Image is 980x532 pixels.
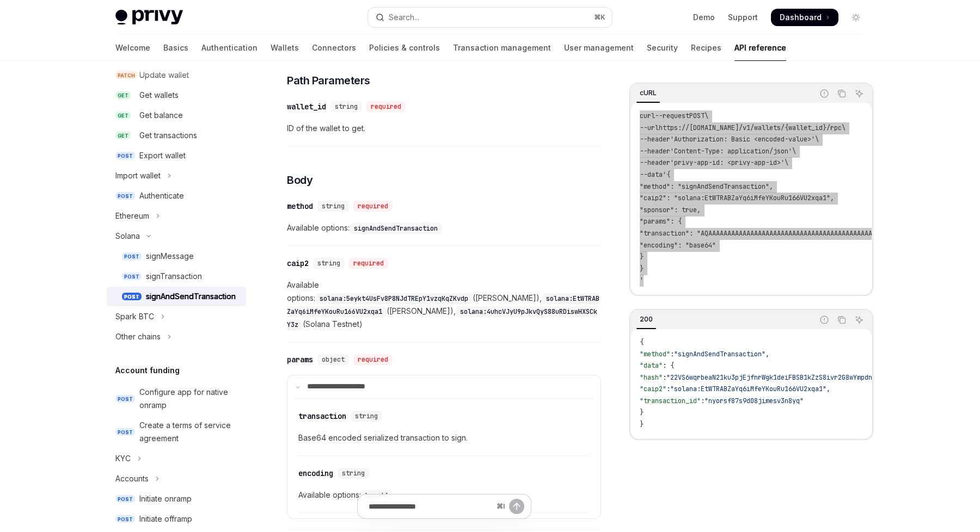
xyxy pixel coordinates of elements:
span: Available options: ([PERSON_NAME]), ([PERSON_NAME]), (Solana Testnet) [287,279,601,331]
span: \ [785,158,788,167]
div: signAndSendTransaction [146,290,236,303]
span: --header [640,158,670,167]
div: encoding [298,468,333,479]
div: Initiate offramp [139,512,192,525]
span: POST [122,293,142,301]
span: "nyorsf87s9d08jimesv3n8yq" [705,397,804,405]
img: light logo [115,10,183,25]
button: Toggle Accounts section [107,469,246,488]
span: "method": "signAndSendTransaction", [640,182,773,191]
span: POST [689,112,705,120]
span: "caip2" [640,385,666,393]
span: POST [115,192,135,200]
a: User management [564,35,634,61]
span: https://[DOMAIN_NAME]/v1/wallets/{wallet_id}/rpc [659,123,842,132]
a: Security [647,35,678,61]
span: { [640,338,644,347]
a: POSTCreate a terms of service agreement [107,416,246,448]
a: Welcome [115,35,150,61]
div: required [353,201,393,212]
div: Get wallets [139,89,179,102]
span: Body [287,172,313,188]
button: Ask AI [852,86,866,101]
span: : [670,350,674,358]
code: base64 [361,490,393,501]
span: } [640,420,644,429]
button: Copy the contents from the code block [835,313,849,327]
span: , [765,350,769,358]
span: \ [842,123,846,132]
div: Get balance [139,109,183,122]
a: Wallets [271,35,299,61]
span: \ [705,112,708,120]
a: Dashboard [771,9,838,26]
span: Dashboard [780,12,822,23]
span: --data [640,170,663,179]
span: 'Authorization: Basic <encoded-value>' [670,135,815,144]
span: : [666,385,670,393]
span: ' [640,276,644,284]
span: "sponsor": true, [640,206,701,214]
span: \ [815,135,819,144]
button: Send message [509,499,524,514]
span: string [317,259,340,268]
div: Authenticate [139,189,184,202]
span: , [826,385,830,393]
span: string [342,469,365,478]
div: signMessage [146,250,194,263]
button: Open search [368,8,612,27]
div: Import wallet [115,169,161,182]
a: POSTInitiate onramp [107,489,246,509]
span: : [663,373,666,382]
span: GET [115,112,131,120]
a: Transaction management [453,35,551,61]
code: solana:5eykt4UsFv8P8NJdTREpY1vzqKqZKvdp [315,293,473,304]
span: --header [640,135,670,144]
button: Report incorrect code [817,86,831,101]
button: Toggle KYC section [107,449,246,468]
div: KYC [115,452,131,465]
a: Policies & controls [369,35,440,61]
span: Available options: [287,221,601,234]
span: 'Content-Type: application/json' [670,147,792,156]
span: object [322,355,345,364]
span: Path Parameters [287,73,370,88]
button: Toggle Other chains section [107,327,246,347]
div: Accounts [115,472,149,485]
a: Basics [163,35,188,61]
div: Solana [115,230,140,243]
a: POSTExport wallet [107,146,246,165]
a: Recipes [691,35,721,61]
span: : [701,397,705,405]
span: POST [115,395,135,403]
span: } [640,264,644,273]
div: Other chains [115,330,161,343]
a: POSTsignTransaction [107,267,246,286]
span: Base64 encoded serialized transaction to sign. [298,431,590,444]
a: Authentication [201,35,258,61]
span: --header [640,147,670,156]
code: signAndSendTransaction [350,223,442,234]
button: Report incorrect code [817,313,831,327]
span: 'privy-app-id: <privy-app-id>' [670,158,785,167]
span: Available options: [298,488,590,502]
div: 200 [636,313,656,326]
a: API reference [734,35,786,61]
span: } [640,252,644,261]
span: POST [122,273,142,281]
div: wallet_id [287,101,326,112]
span: "data" [640,361,663,370]
button: Toggle Spark BTC section [107,307,246,326]
span: GET [115,91,131,100]
div: signTransaction [146,270,202,283]
span: curl [640,112,655,120]
div: required [353,354,393,365]
a: POSTAuthenticate [107,186,246,206]
span: string [355,412,378,420]
button: Copy the contents from the code block [835,86,849,101]
div: Spark BTC [115,310,154,323]
span: '{ [663,170,670,179]
span: POST [122,252,142,261]
div: Search... [389,11,419,24]
button: Toggle Solana section [107,226,246,246]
